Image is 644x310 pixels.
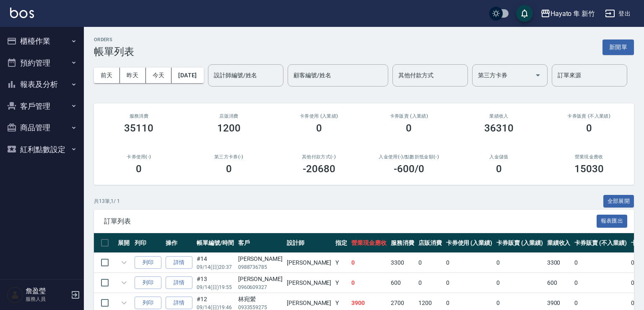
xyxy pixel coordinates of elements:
[238,295,283,304] div: 林宛縈
[195,273,236,293] td: #13
[238,275,283,284] div: [PERSON_NAME]
[554,154,624,160] h2: 營業現金應收
[389,233,416,253] th: 服務消費
[494,273,545,293] td: 0
[464,154,534,160] h2: 入金儲值
[171,68,203,83] button: [DATE]
[303,163,335,175] h3: -20680
[10,8,34,18] img: Logo
[285,273,333,293] td: [PERSON_NAME]
[444,233,495,253] th: 卡券使用 (入業績)
[195,253,236,273] td: #14
[238,263,283,271] p: 0988736785
[94,37,134,42] h2: ORDERS
[197,284,234,291] p: 09/14 (日) 19:55
[516,5,533,22] button: save
[389,253,416,273] td: 3300
[194,113,264,119] h2: 店販消費
[406,122,412,134] h3: 0
[374,113,444,119] h2: 卡券販賣 (入業績)
[394,163,424,175] h3: -600 /0
[545,233,573,253] th: 業績收入
[444,253,495,273] td: 0
[545,273,573,293] td: 600
[349,273,389,293] td: 0
[135,276,161,289] button: 列印
[484,122,514,134] h3: 36310
[217,122,241,134] h3: 1200
[132,233,164,253] th: 列印
[603,195,634,208] button: 全部展開
[104,154,174,160] h2: 卡券使用(-)
[444,273,495,293] td: 0
[238,255,283,263] div: [PERSON_NAME]
[124,122,153,134] h3: 35110
[166,256,192,269] a: 詳情
[572,273,628,293] td: 0
[197,263,234,271] p: 09/14 (日) 20:37
[94,46,134,58] h3: 帳單列表
[195,233,236,253] th: 帳單編號/時間
[602,39,634,55] button: 新開單
[416,273,444,293] td: 0
[3,74,80,95] button: 報表及分析
[537,5,598,22] button: Hayato 隼 新竹
[26,295,68,303] p: 服務人員
[3,139,80,160] button: 紅利點數設定
[551,8,595,19] div: Hayato 隼 新竹
[3,117,80,139] button: 商品管理
[285,253,333,273] td: [PERSON_NAME]
[416,233,444,253] th: 店販消費
[545,253,573,273] td: 3300
[135,297,161,310] button: 列印
[94,197,120,205] p: 共 13 筆, 1 / 1
[602,43,634,51] a: 新開單
[146,68,172,83] button: 今天
[572,233,628,253] th: 卡券販賣 (不入業績)
[389,273,416,293] td: 600
[166,297,192,310] a: 詳情
[236,233,285,253] th: 客戶
[7,286,23,303] img: Person
[3,30,80,52] button: 櫃檯作業
[333,233,349,253] th: 指定
[531,68,545,82] button: Open
[285,233,333,253] th: 設計師
[238,284,283,291] p: 0960609327
[496,163,502,175] h3: 0
[120,68,146,83] button: 昨天
[602,6,634,21] button: 登出
[586,122,592,134] h3: 0
[3,95,80,117] button: 客戶管理
[572,253,628,273] td: 0
[104,217,597,226] span: 訂單列表
[316,122,322,134] h3: 0
[116,233,132,253] th: 展開
[284,154,354,160] h2: 其他付款方式(-)
[333,253,349,273] td: Y
[94,68,120,83] button: 前天
[136,163,142,175] h3: 0
[164,233,195,253] th: 操作
[349,253,389,273] td: 0
[26,287,68,295] h5: 詹盈瑩
[3,52,80,74] button: 預約管理
[284,113,354,119] h2: 卡券使用 (入業績)
[416,253,444,273] td: 0
[226,163,232,175] h3: 0
[194,154,264,160] h2: 第三方卡券(-)
[597,217,628,225] a: 報表匯出
[104,113,174,119] h3: 服務消費
[494,253,545,273] td: 0
[554,113,624,119] h2: 卡券販賣 (不入業績)
[135,256,161,269] button: 列印
[374,154,444,160] h2: 入金使用(-) /點數折抵金額(-)
[597,215,628,228] button: 報表匯出
[494,233,545,253] th: 卡券販賣 (入業績)
[349,233,389,253] th: 營業現金應收
[464,113,534,119] h2: 業績收入
[574,163,604,175] h3: 15030
[333,273,349,293] td: Y
[166,276,192,289] a: 詳情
